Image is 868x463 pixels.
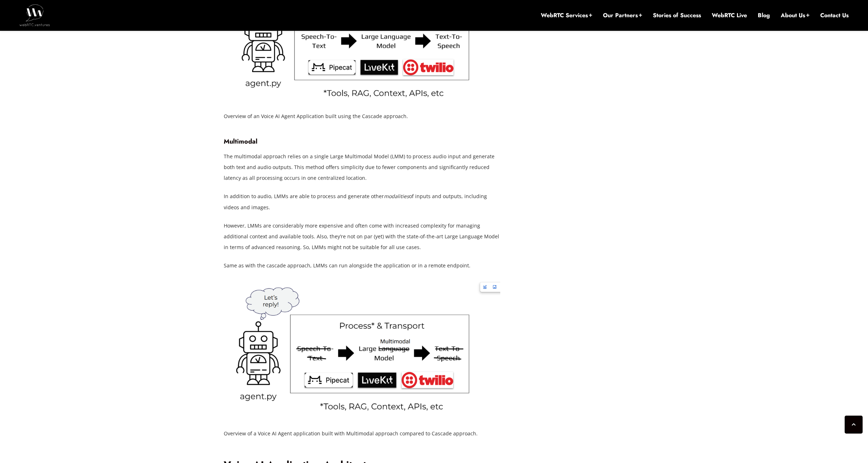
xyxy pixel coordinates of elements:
p: In addition to audio, LMMs are able to process and generate other of inputs and outputs, includin... [224,191,500,212]
figcaption: Overview of an Voice AI Agent Application built using the Cascade approach. [224,111,500,122]
p: The multimodal approach relies on a single Large Multimodal Model (LMM) to process audio input an... [224,151,500,183]
em: modalities [384,193,409,200]
a: Our Partners [603,11,642,19]
p: Same as with the cascade approach, LMMs can run alongside the application or in a remote endpoint. [224,260,500,271]
a: WebRTC Services [541,11,592,19]
h4: Multimodal [224,137,500,145]
p: However, LMMs are considerably more expensive and often come with increased complexity for managi... [224,220,500,253]
a: About Us [781,11,809,19]
figcaption: Overview of a Voice AI Agent application built with Multimodal approach compared to Cascade appro... [224,428,500,439]
img: WebRTC.ventures [19,4,50,26]
a: Blog [758,11,770,19]
a: WebRTC Live [712,11,747,19]
a: Contact Us [820,11,849,19]
a: Stories of Success [653,11,701,19]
